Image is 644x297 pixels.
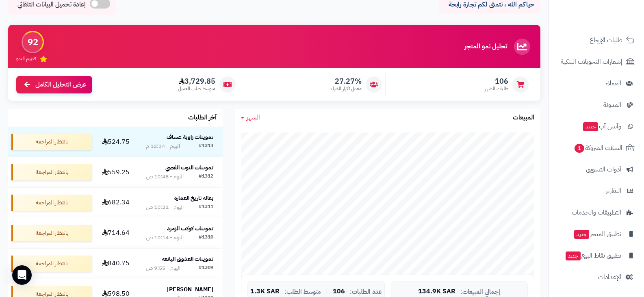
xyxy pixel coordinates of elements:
[554,160,639,179] a: أدوات التسويق
[572,207,621,218] span: التطبيقات والخدمات
[167,133,213,141] strong: تموينات زاوية عساف
[598,271,621,283] span: الإعدادات
[167,285,213,294] strong: [PERSON_NAME]
[178,85,215,92] span: متوسط طلب العميل
[485,77,508,86] span: 106
[11,225,92,241] div: بانتظار المراجعة
[146,264,180,272] div: اليوم - 9:55 ص
[250,288,280,295] span: 1.3K SAR
[554,203,639,222] a: التطبيقات والخدمات
[241,113,260,122] a: الشهر
[284,288,321,295] span: متوسط الطلب:
[199,234,213,242] div: #1310
[199,264,213,272] div: #1309
[167,224,213,233] strong: تموينات كوكب الزمرد
[16,76,92,93] a: عرض التحليل الكامل
[146,234,184,242] div: اليوم - 10:14 ص
[586,164,621,175] span: أدوات التسويق
[554,224,639,244] a: تطبيق المتجرجديد
[605,78,621,89] span: العملاء
[165,163,213,172] strong: تموينات التوت الفضي
[11,195,92,211] div: بانتظار المراجعة
[11,256,92,272] div: بانتظار المراجعة
[95,218,137,248] td: 714.64
[350,288,382,295] span: عدد الطلبات:
[554,30,639,50] a: طلبات الإرجاع
[582,121,621,132] span: وآتس آب
[554,74,639,93] a: العملاء
[11,164,92,180] div: بانتظار المراجعة
[11,134,92,150] div: بانتظار المراجعة
[561,56,622,67] span: إشعارات التحويلات البنكية
[485,85,508,92] span: طلبات الشهر
[606,185,621,197] span: التقارير
[331,85,362,92] span: معدل تكرار الشراء
[331,77,362,86] span: 27.27%
[565,250,621,261] span: تطبيق نقاط البيع
[554,181,639,201] a: التقارير
[554,267,639,287] a: الإعدادات
[162,255,213,263] strong: تموينات العذوق اليانعه
[16,55,36,62] span: تقييم النمو
[573,228,621,240] span: تطبيق المتجر
[583,122,598,131] span: جديد
[554,95,639,115] a: المدونة
[146,173,184,181] div: اليوم - 10:48 ص
[199,173,213,181] div: #1312
[247,113,260,122] span: الشهر
[574,230,589,239] span: جديد
[554,117,639,136] a: وآتس آبجديد
[513,114,534,121] h3: المبيعات
[188,114,217,121] h3: آخر الطلبات
[12,265,32,285] div: Open Intercom Messenger
[590,35,622,46] span: طلبات الإرجاع
[146,142,180,150] div: اليوم - 12:34 م
[326,288,328,295] span: |
[35,80,86,89] span: عرض التحليل الكامل
[146,203,184,211] div: اليوم - 10:21 ص
[574,142,622,154] span: السلات المتروكة
[95,188,137,218] td: 682.34
[464,43,507,50] h3: تحليل نمو المتجر
[95,249,137,279] td: 840.75
[333,288,345,295] span: 106
[418,288,455,295] span: 134.9K SAR
[603,99,621,111] span: المدونة
[178,77,215,86] span: 3,729.85
[554,246,639,265] a: تطبيق نقاط البيعجديد
[95,157,137,187] td: 559.25
[174,194,213,202] strong: بقاله تاريخ العمارة
[199,203,213,211] div: #1311
[95,127,137,157] td: 524.75
[199,142,213,150] div: #1313
[554,138,639,158] a: السلات المتروكة1
[460,288,500,295] span: إجمالي المبيعات:
[566,251,581,260] span: جديد
[575,144,584,153] span: 1
[554,52,639,72] a: إشعارات التحويلات البنكية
